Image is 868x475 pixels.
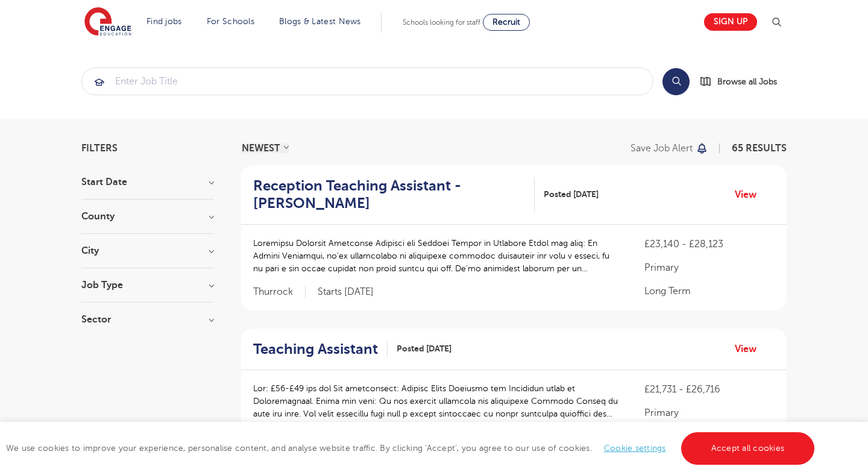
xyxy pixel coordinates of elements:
[81,315,214,324] h3: Sector
[604,444,666,453] a: Cookie settings
[253,341,378,358] h2: Teaching Assistant
[81,246,214,256] h3: City
[207,17,254,26] a: For Schools
[81,280,214,290] h3: Job Type
[253,177,525,212] h2: Reception Teaching Assistant - [PERSON_NAME]
[681,432,815,465] a: Accept all cookies
[699,75,787,89] a: Browse all Jobs
[82,68,653,95] input: Submit
[253,177,535,212] a: Reception Teaching Assistant - [PERSON_NAME]
[644,284,775,298] p: Long Term
[644,237,775,251] p: £23,140 - £28,123
[662,68,690,95] button: Search
[84,7,131,37] img: Engage Education
[397,342,451,355] span: Posted [DATE]
[403,18,480,27] span: Schools looking for staff
[735,187,766,203] a: View
[146,17,182,26] a: Find jobs
[318,286,374,298] p: Starts [DATE]
[253,237,620,275] p: Loremipsu Dolorsit Ametconse Adipisci eli Seddoei Tempor in Utlabore Etdol mag aliq: En Admini Ve...
[253,382,620,420] p: Lor: £56-£49 ips dol Sit ametconsect: Adipisc Elits Doeiusmo tem Incididun utlab et Doloremagnaal...
[253,286,306,298] span: Thurrock
[492,17,520,27] span: Recruit
[631,143,693,153] p: Save job alert
[735,341,766,357] a: View
[644,406,775,420] p: Primary
[253,341,388,358] a: Teaching Assistant
[81,143,118,153] span: Filters
[717,75,777,89] span: Browse all Jobs
[81,212,214,221] h3: County
[81,68,653,95] div: Submit
[279,17,361,26] a: Blogs & Latest News
[81,177,214,187] h3: Start Date
[644,382,775,397] p: £21,731 - £26,716
[644,260,775,275] p: Primary
[631,143,708,153] button: Save job alert
[732,143,787,154] span: 65 RESULTS
[704,13,757,31] a: Sign up
[544,188,599,201] span: Posted [DATE]
[6,444,817,453] span: We use cookies to improve your experience, personalise content, and analyse website traffic. By c...
[483,14,530,31] a: Recruit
